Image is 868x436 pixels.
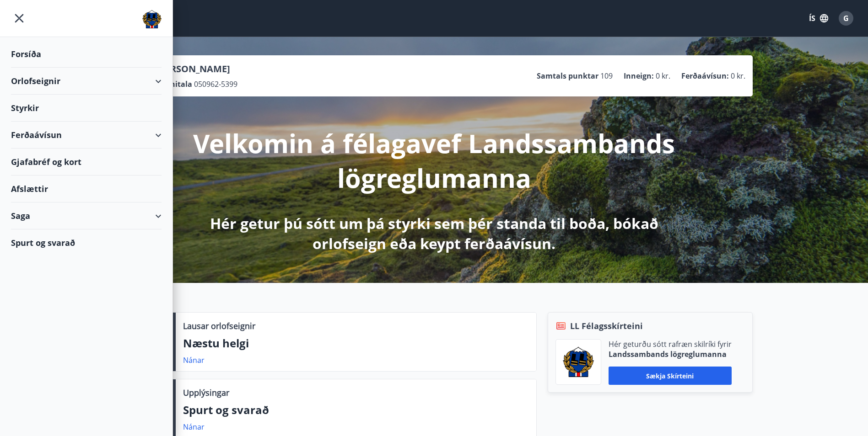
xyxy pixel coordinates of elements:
div: Gjafabréf og kort [11,149,162,175]
span: LL Félagsskírteini [570,320,643,332]
p: Inneign : [624,71,654,81]
a: Nánar [183,422,205,432]
div: Ferðaávísun [11,122,162,149]
p: Hér geturðu sótt rafræn skilríki fyrir [609,339,732,349]
p: Hér getur þú sótt um þá styrki sem þér standa til boða, bókað orlofseign eða keypt ferðaávísun. [193,213,676,254]
img: union_logo [142,10,162,28]
button: ÍS [804,10,833,27]
span: G [843,13,849,23]
p: Samtals punktar [537,71,598,81]
div: Styrkir [11,95,162,122]
p: Næstu helgi [183,335,529,351]
p: Velkomin á félagavef Landssambands lögreglumanna [193,126,676,195]
div: Spurt og svarað [11,229,162,256]
p: Ferðaávísun : [681,71,729,81]
p: Upplýsingar [183,387,229,399]
p: Landssambands lögreglumanna [609,349,732,359]
span: 109 [600,71,613,81]
span: 0 kr. [656,71,670,81]
a: Nánar [183,355,205,365]
div: Orlofseignir [11,68,162,95]
span: 050962-5399 [194,79,237,89]
img: 1cqKbADZNYZ4wXUG0EC2JmCwhQh0Y6EN22Kw4FTY.png [563,347,594,377]
div: Saga [11,202,162,229]
div: Forsíða [11,41,162,68]
p: Spurt og svarað [183,402,529,418]
button: menu [11,10,27,27]
span: 0 kr. [731,71,745,81]
p: [PERSON_NAME] [156,63,237,75]
p: Kennitala [156,79,192,89]
div: Afslættir [11,175,162,202]
button: Sækja skírteini [609,367,732,385]
p: Lausar orlofseignir [183,320,255,332]
button: G [835,7,857,29]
